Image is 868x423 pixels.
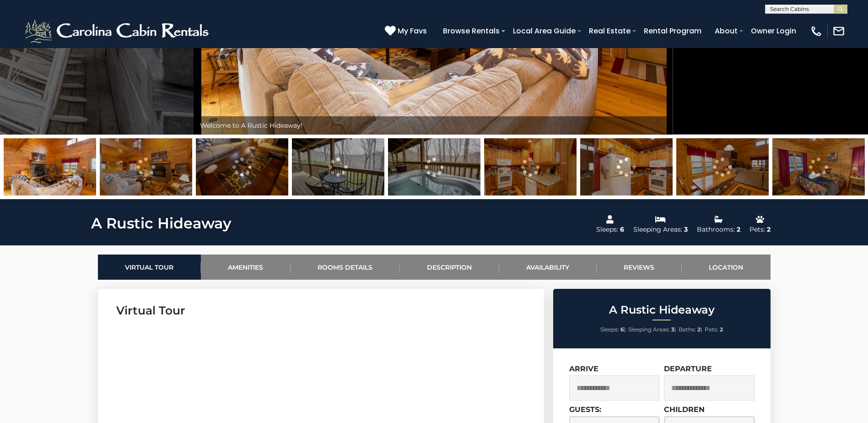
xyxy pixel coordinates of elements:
img: mail-regular-white.png [832,25,845,38]
li: | [600,324,626,336]
a: Availability [499,255,597,280]
span: Sleeping Areas: [628,326,670,333]
img: 163272685 [580,138,673,195]
h2: A Rustic Hideaway [555,304,768,316]
label: Children [664,405,705,414]
a: Browse Rentals [438,23,504,39]
img: 163272683 [388,138,480,195]
img: phone-regular-white.png [810,25,823,38]
span: Sleeps: [600,326,619,333]
a: Real Estate [584,23,635,39]
li: | [628,324,676,336]
strong: 6 [620,326,624,333]
a: Virtual Tour [98,255,201,280]
img: 163272697 [676,138,769,195]
a: Reviews [597,255,682,280]
img: 163272686 [772,138,865,195]
a: Local Area Guide [508,23,580,39]
img: White-1-2.png [23,17,213,45]
span: Pets: [705,326,718,333]
h3: Virtual Tour [116,303,526,319]
label: Guests: [569,405,601,414]
img: 163272682 [292,138,384,195]
a: Description [400,255,499,280]
a: Rental Program [639,23,706,39]
strong: 2 [720,326,723,333]
img: 163272676 [196,138,288,195]
a: Location [682,255,771,280]
li: | [679,324,702,336]
img: 163272684 [484,138,577,195]
strong: 2 [697,326,701,333]
span: Baths: [679,326,696,333]
div: Welcome to A Rustic Hideaway! [195,116,673,135]
label: Arrive [569,364,598,373]
span: My Favs [398,25,427,37]
img: 163272681 [100,138,192,195]
img: 163272678 [4,138,96,195]
a: Amenities [201,255,291,280]
strong: 3 [671,326,674,333]
a: Rooms Details [291,255,400,280]
a: Owner Login [746,23,801,39]
label: Departure [664,364,712,373]
a: My Favs [385,25,429,37]
a: About [710,23,742,39]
